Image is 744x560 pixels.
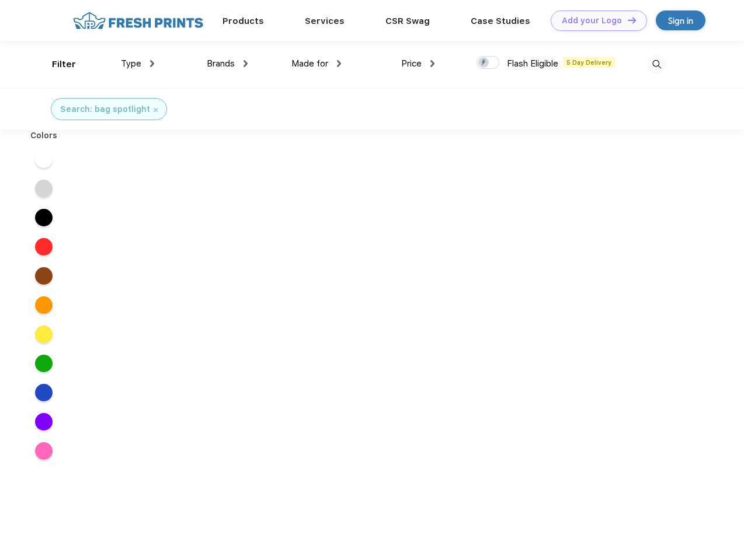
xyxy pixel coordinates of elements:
[60,103,150,116] div: Search: bag spotlight
[668,14,693,27] div: Sign in
[69,10,207,31] img: fo%20logo%202.webp
[291,58,328,69] span: Made for
[628,17,636,23] img: DT
[244,60,248,67] img: dropdown.png
[154,108,158,112] img: filter_cancel.svg
[52,58,76,71] div: Filter
[222,16,264,26] a: Products
[207,58,235,69] span: Brands
[656,10,705,30] a: Sign in
[647,55,666,74] img: desktop_search.svg
[563,57,615,68] span: 5 Day Delivery
[337,60,341,67] img: dropdown.png
[401,58,422,69] span: Price
[507,58,558,69] span: Flash Eligible
[150,60,154,67] img: dropdown.png
[121,58,141,69] span: Type
[430,60,434,67] img: dropdown.png
[562,16,622,26] div: Add your Logo
[22,129,67,142] div: Colors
